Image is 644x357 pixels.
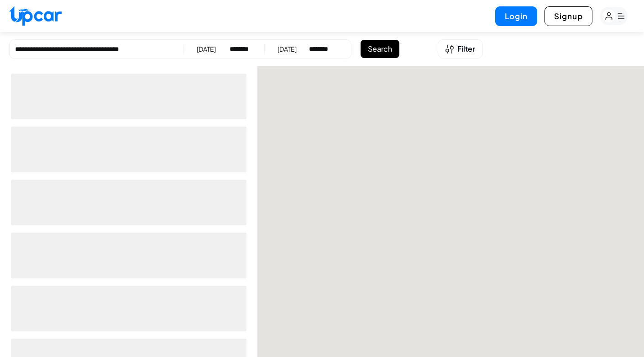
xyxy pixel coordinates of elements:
[197,44,216,53] div: [DATE]
[495,6,537,26] button: Login
[438,39,483,59] button: Open filters
[545,6,592,26] button: Signup
[9,6,62,26] img: Upcar Logo
[457,43,475,54] span: Filter
[361,40,399,58] button: Search
[277,44,297,53] div: [DATE]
